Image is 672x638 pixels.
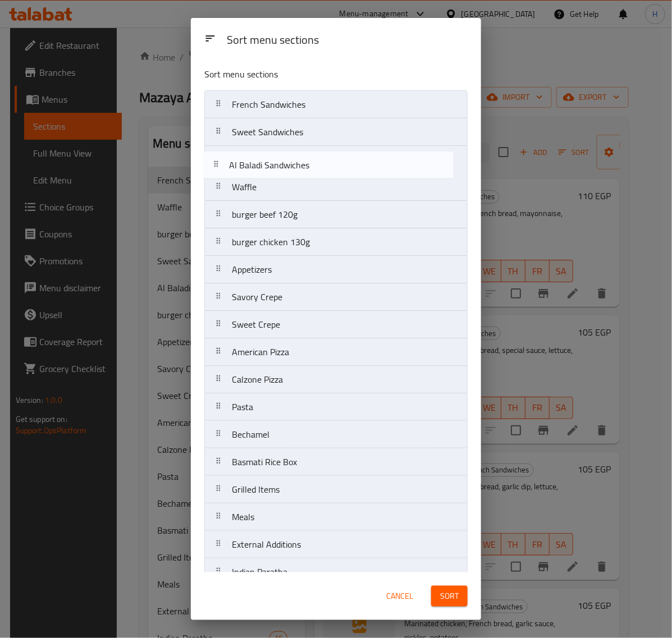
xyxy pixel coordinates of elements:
div: Sort menu sections [222,28,472,53]
button: Cancel [382,586,418,607]
span: Sort [440,589,459,603]
button: Sort [431,586,468,607]
span: Cancel [386,589,413,603]
p: Sort menu sections [204,67,413,81]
